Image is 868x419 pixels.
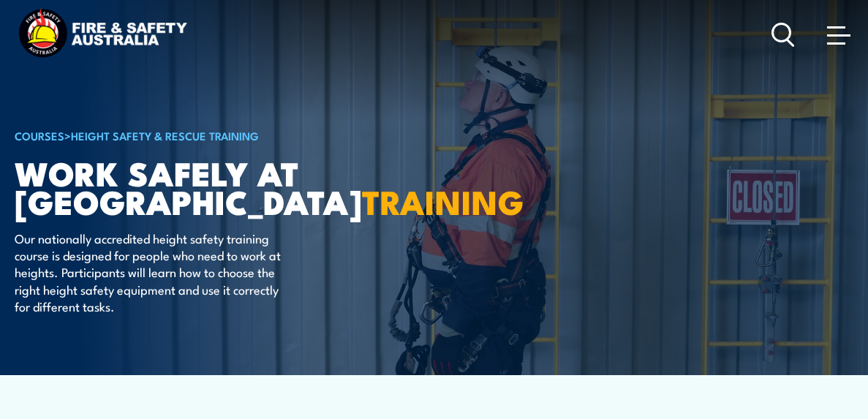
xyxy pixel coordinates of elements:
p: Our nationally accredited height safety training course is designed for people who need to work a... [15,230,282,315]
strong: TRAINING [362,175,524,226]
a: COURSES [15,127,64,143]
a: Height Safety & Rescue Training [71,127,259,143]
h1: Work Safely at [GEOGRAPHIC_DATA] [15,158,376,215]
h6: > [15,127,376,144]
